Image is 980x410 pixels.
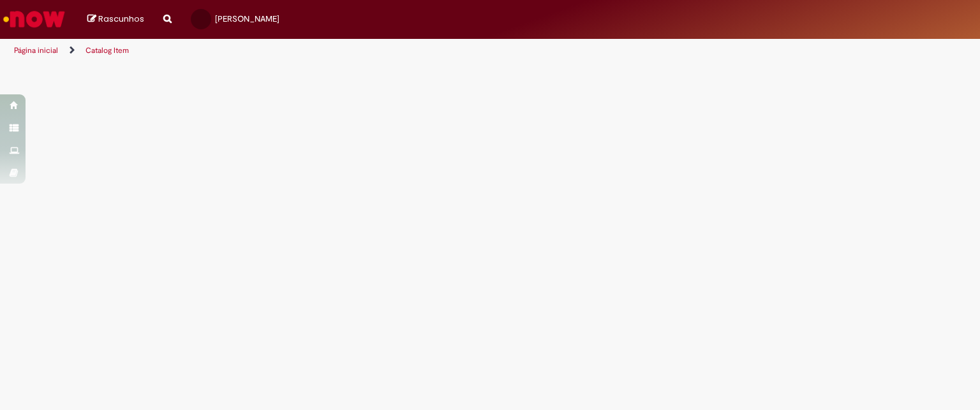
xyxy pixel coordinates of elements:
[85,45,129,55] a: Catalog Item
[98,13,144,25] span: Rascunhos
[87,13,144,26] a: Rascunhos
[215,13,279,24] span: [PERSON_NAME]
[10,39,644,62] ul: Trilhas de página
[1,6,67,32] img: ServiceNow
[14,45,58,55] a: Página inicial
